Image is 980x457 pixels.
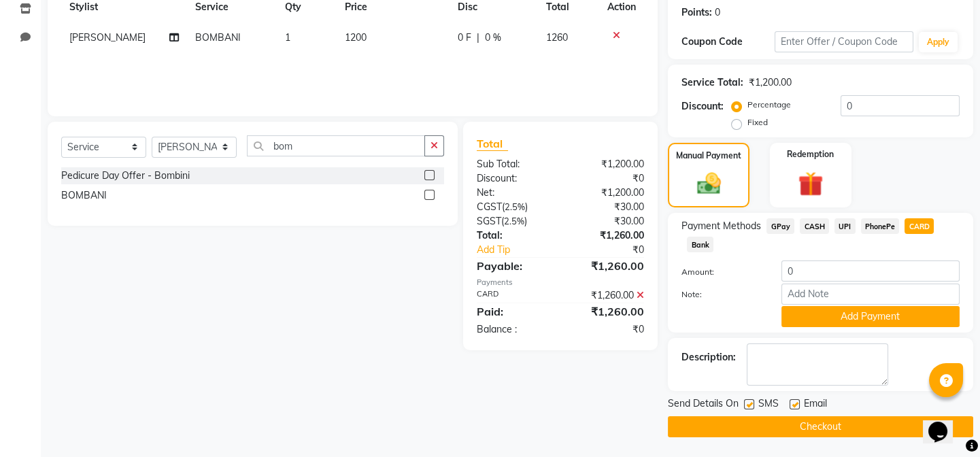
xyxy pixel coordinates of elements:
div: Pedicure Day Offer - Bombini [61,169,190,183]
a: Add Tip [467,243,576,257]
div: Sub Total: [467,157,560,171]
span: GPay [766,218,794,234]
span: SGST [477,215,501,227]
span: Email [804,396,827,413]
div: Payable: [467,258,560,274]
span: CASH [800,218,829,234]
span: CARD [905,218,934,234]
button: Add Payment [781,306,960,327]
label: Fixed [747,116,768,129]
div: 0 [715,5,720,20]
div: Discount: [467,171,560,186]
div: ₹30.00 [560,214,654,228]
input: Enter Offer / Coupon Code [775,31,913,52]
div: CARD [467,288,560,303]
div: Net: [467,186,560,200]
span: 2.5% [505,201,525,212]
input: Search or Scan [247,135,425,156]
div: Paid: [467,303,560,320]
img: _gift.svg [790,169,831,200]
span: CGST [477,201,502,213]
div: ₹1,260.00 [560,258,654,274]
div: ₹1,260.00 [560,228,654,243]
span: UPI [834,218,856,234]
div: Service Total: [681,75,743,90]
span: SMS [758,396,779,413]
label: Redemption [787,148,834,160]
div: ₹0 [560,322,654,337]
span: Send Details On [668,396,739,413]
div: ( ) [467,214,560,228]
span: | [477,31,479,45]
div: Payments [477,277,644,288]
div: Description: [681,350,736,365]
span: 0 % [485,31,501,45]
input: Amount [781,260,960,282]
span: 1260 [546,31,568,44]
div: Balance : [467,322,560,337]
div: ₹0 [576,243,654,257]
span: 2.5% [504,216,524,226]
span: Bank [687,237,713,252]
label: Note: [671,288,771,301]
div: BOMBANI [61,188,107,203]
div: ₹1,200.00 [560,157,654,171]
div: ₹1,260.00 [560,288,654,303]
span: 1 [285,31,290,44]
span: Payment Methods [681,219,761,233]
button: Apply [919,32,958,52]
button: Checkout [668,416,973,437]
img: _cash.svg [690,170,728,197]
div: ₹0 [560,171,654,186]
div: ₹30.00 [560,200,654,214]
span: [PERSON_NAME] [69,31,146,44]
div: Points: [681,5,712,20]
span: 0 F [458,31,471,45]
label: Amount: [671,266,771,278]
span: Total [477,137,508,151]
span: BOMBANI [195,31,241,44]
div: Total: [467,228,560,243]
div: Discount: [681,99,724,114]
div: ₹1,200.00 [560,186,654,200]
input: Add Note [781,284,960,305]
label: Manual Payment [676,150,741,162]
span: PhonePe [861,218,900,234]
iframe: chat widget [923,403,966,443]
span: 1200 [345,31,367,44]
div: Coupon Code [681,35,774,49]
div: ₹1,200.00 [749,75,792,90]
div: ( ) [467,200,560,214]
div: ₹1,260.00 [560,303,654,320]
label: Percentage [747,99,791,111]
